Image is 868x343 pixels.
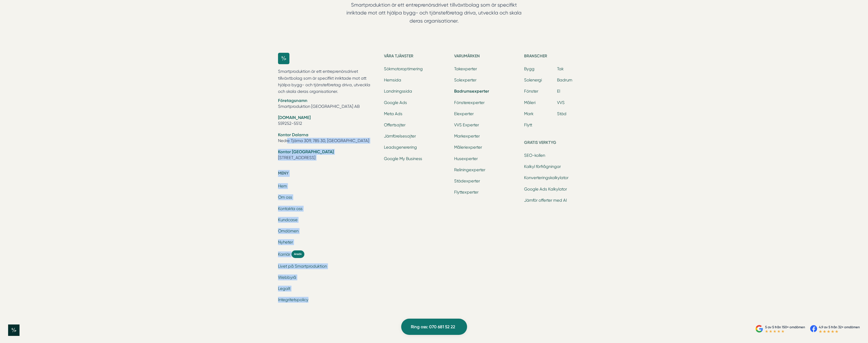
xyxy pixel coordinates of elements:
[278,115,378,128] li: 559252-5512
[524,153,545,158] a: SEO-kollen
[524,53,590,61] h5: Branscher
[278,229,299,233] a: Omdömen
[454,145,482,150] a: Måleriexperter
[278,98,307,103] strong: Företagsnamn
[454,53,520,61] h5: Varumärken
[278,217,298,222] a: Kundcase
[278,286,290,291] a: Legalt
[278,275,296,280] a: Webbyrå
[278,115,311,120] strong: [DOMAIN_NAME]
[454,111,474,116] a: Elexperter
[454,100,485,105] a: Fönsterexperter
[557,66,564,71] a: Tak
[454,167,485,172] a: Reliningexperter
[524,198,567,203] a: Jämför offerter med AI
[557,89,560,94] a: El
[454,89,489,94] a: Badrumsexperter
[278,195,292,200] a: Om oss
[819,324,860,330] p: 4.9 av 5 från 32+ omdömen
[278,250,378,258] a: Karriär Ansök
[524,111,533,116] a: Mark
[337,1,531,27] p: Smartproduktion är ett entreprenörsdrivet tillväxtbolag som är specifikt inriktade mot att hjälpa...
[384,53,450,61] h5: Våra tjänster
[524,89,538,94] a: Fönster
[384,123,405,127] a: Offertsajter
[524,164,561,169] a: Kalkyl förfrågningar
[278,98,378,111] li: Smartproduktion [GEOGRAPHIC_DATA] AB
[384,66,423,71] a: Sökmotoroptimering
[278,240,293,245] a: Nyheter
[454,78,476,82] a: Solexperter
[384,78,401,82] a: Hemsida
[454,123,479,127] a: VVS Experter
[278,264,327,269] a: Livet på Smartproduktion
[291,250,304,258] span: Ansök
[557,100,565,105] a: VVS
[384,134,416,139] a: Jämförelsesajter
[384,156,422,161] a: Google My Business
[384,145,417,150] a: Leadsgenerering
[384,100,407,105] a: Google Ads
[454,66,477,71] a: Takexperter
[524,187,567,192] a: Google Ads Kalkylator
[454,179,480,183] a: Städexperter
[524,100,535,105] a: Måleri
[454,156,478,161] a: Husexperter
[278,132,378,145] li: Nedre Tjärna 309, 785 30, [GEOGRAPHIC_DATA]
[278,149,334,154] strong: Kontor [GEOGRAPHIC_DATA]
[765,324,805,330] p: 5 av 5 från 150+ omdömen
[524,139,590,147] h5: Gratis verktyg
[278,297,308,302] a: Integritetspolicy
[454,134,480,139] a: Markexperter
[384,89,412,94] a: Landningssida
[454,190,478,195] a: Flyttexperter
[278,251,290,257] span: Karriär
[524,66,534,71] a: Bygg
[524,123,532,127] a: Flytt
[524,78,542,82] a: Solenergi
[401,319,467,335] a: Ring oss: 070 681 52 22
[524,175,568,180] a: Konverteringskalkylator
[278,68,378,95] p: Smartproduktion är ett entreprenörsdrivet tillväxtbolag som är specifikt inriktade mot att hjälpa...
[278,184,287,188] a: Hem
[278,170,378,178] h5: Meny
[278,206,303,211] a: Kontakta oss
[278,132,308,137] strong: Kontor Dalarna
[278,149,378,162] li: [STREET_ADDRESS]
[411,323,455,330] span: Ring oss: 070 681 52 22
[384,111,402,116] a: Meta Ads
[557,78,572,82] a: Badrum
[557,111,566,116] a: Städ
